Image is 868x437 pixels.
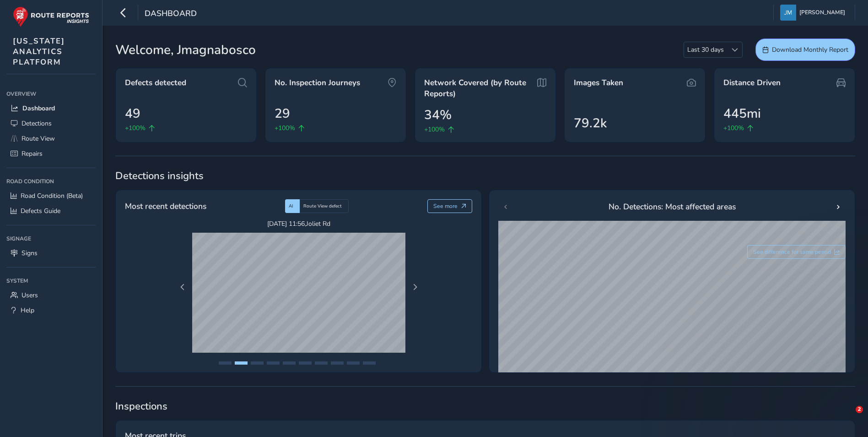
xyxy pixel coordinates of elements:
img: diamond-layout [780,5,796,21]
span: Dashboard [22,104,55,113]
span: Distance Driven [723,77,781,88]
span: Repairs [22,149,43,158]
span: Signs [22,249,38,257]
span: No. Detections: Most affected areas [609,201,736,213]
a: Repairs [6,146,96,161]
span: Route View [22,134,55,143]
span: Detections insights [115,169,855,183]
span: Images Taken [574,77,623,88]
div: Route View defect [300,199,349,213]
span: [US_STATE] ANALYTICS PLATFORM [13,36,65,67]
span: 29 [275,104,290,123]
span: Most recent detections [125,200,206,212]
span: +100% [125,123,146,133]
span: See more [433,202,458,210]
span: See difference for same period [753,248,831,256]
button: Page 9 [347,361,360,365]
span: Route View defect [303,203,342,209]
span: Detections [22,119,52,128]
button: Next Page [409,281,421,294]
span: 34% [424,105,452,125]
span: Network Covered (by Route Reports) [424,77,534,99]
span: Defects detected [125,77,186,88]
span: +100% [723,123,744,133]
span: AI [289,203,293,209]
span: Road Condition (Beta) [21,191,83,200]
span: Welcome, Jmagnabosco [115,40,256,60]
span: 79.2k [574,114,607,133]
span: Last 30 days [684,42,727,57]
button: Page 8 [331,361,344,365]
a: Route View [6,131,96,146]
button: Page 2 [235,361,248,365]
a: Dashboard [6,101,96,116]
span: [DATE] 11:56 , Joliet Rd [192,219,405,228]
span: +100% [275,123,295,133]
button: Page 5 [283,361,296,365]
span: Inspections [115,399,855,413]
button: Page 6 [299,361,312,365]
button: Page 3 [251,361,264,365]
a: Road Condition (Beta) [6,188,96,203]
div: Road Condition [6,175,96,188]
span: Dashboard [145,8,197,21]
a: Signs [6,246,96,261]
a: Defects Guide [6,203,96,218]
div: AI [285,199,300,213]
div: Signage [6,232,96,246]
span: Defects Guide [21,207,60,215]
button: Page 10 [363,361,376,365]
button: See difference for same period [747,245,846,259]
img: rr logo [13,6,89,27]
button: Page 7 [315,361,328,365]
button: Previous Page [176,281,189,294]
a: Help [6,303,96,318]
span: Download Monthly Report [772,45,848,54]
iframe: Intercom live chat [837,406,859,428]
button: Page 4 [267,361,280,365]
button: See more [427,199,473,213]
a: Detections [6,116,96,131]
div: Overview [6,87,96,101]
button: Page 1 [219,361,232,365]
button: [PERSON_NAME] [780,5,848,21]
span: Users [22,291,38,300]
a: Users [6,288,96,303]
span: +100% [424,125,445,134]
span: No. Inspection Journeys [275,77,360,88]
button: Download Monthly Report [755,38,855,61]
span: 2 [856,406,863,413]
span: 49 [125,104,140,123]
span: Help [21,306,34,315]
div: System [6,274,96,288]
span: 445mi [723,104,761,123]
span: [PERSON_NAME] [799,5,845,21]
